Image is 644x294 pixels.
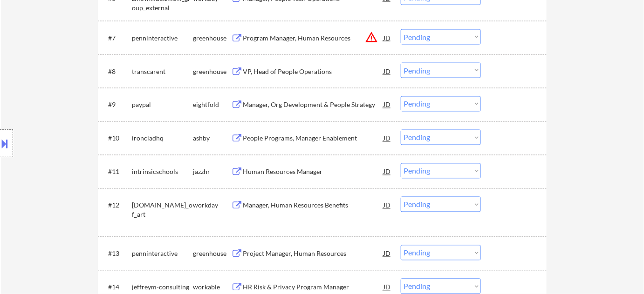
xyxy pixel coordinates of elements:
[383,197,392,214] div: JD
[243,100,384,110] div: Manager, Org Development & People Strategy
[243,167,384,177] div: Human Resources Manager
[243,134,384,143] div: People Programs, Manager Enablement
[193,33,231,43] div: greenhouse
[383,245,392,262] div: JD
[243,249,384,259] div: Project Manager, Human Resources
[132,283,193,292] div: jeffreym-consulting
[365,31,378,44] button: warning_amber
[243,201,384,210] div: Manager, Human Resources Benefits
[108,249,124,259] div: #13
[193,167,231,177] div: jazzhr
[383,96,392,113] div: JD
[193,134,231,143] div: ashby
[193,283,231,292] div: workable
[193,201,231,210] div: workday
[383,29,392,46] div: JD
[243,33,384,43] div: Program Manager, Human Resources
[383,63,392,80] div: JD
[193,100,231,110] div: eightfold
[108,283,124,292] div: #14
[132,33,193,43] div: penninteractive
[243,283,384,292] div: HR Risk & Privacy Program Manager
[108,33,124,43] div: #7
[193,67,231,76] div: greenhouse
[243,67,384,76] div: VP, Head of People Operations
[132,249,193,259] div: penninteractive
[383,163,392,180] div: JD
[193,249,231,259] div: greenhouse
[383,130,392,147] div: JD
